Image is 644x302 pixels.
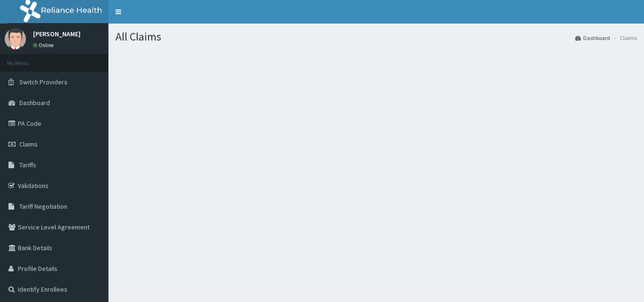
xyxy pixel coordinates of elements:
[19,202,67,211] span: Tariff Negotiation
[19,98,50,107] span: Dashboard
[33,42,56,49] a: Online
[19,140,38,148] span: Claims
[19,161,36,169] span: Tariffs
[5,28,26,49] img: User Image
[611,34,637,42] li: Claims
[575,34,610,42] a: Dashboard
[116,31,637,43] h1: All Claims
[33,31,81,37] p: [PERSON_NAME]
[19,78,67,86] span: Switch Providers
